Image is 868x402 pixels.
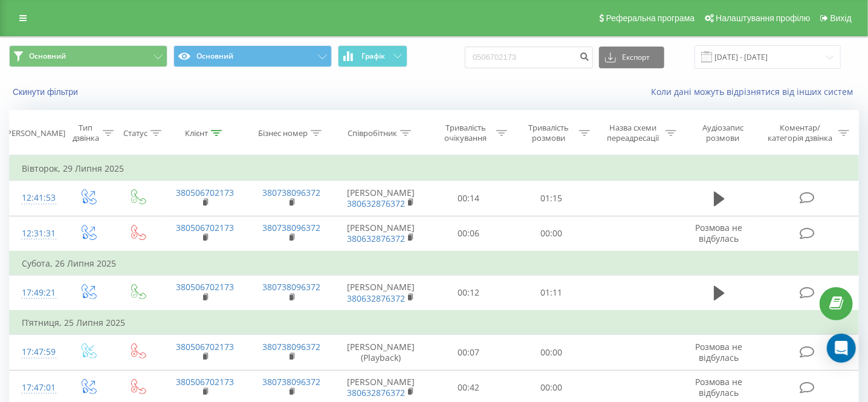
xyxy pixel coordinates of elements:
a: 380738096372 [262,341,320,352]
td: [PERSON_NAME] (Playback) [334,335,427,370]
span: Розмова не відбулась [696,222,743,244]
a: 380632876372 [347,198,405,209]
td: 00:14 [427,181,510,216]
span: Налаштування профілю [716,13,810,23]
div: Open Intercom Messenger [827,334,856,363]
td: П’ятниця, 25 Липня 2025 [10,311,859,335]
a: 380506702173 [176,222,234,233]
div: Тип дзвінка [73,123,100,143]
div: Аудіозапис розмови [690,123,756,143]
td: 01:11 [510,275,593,311]
a: 380506702173 [176,341,234,352]
a: 380738096372 [262,281,320,293]
button: Графік [338,45,407,67]
div: Тривалість очікування [438,123,493,143]
td: 00:00 [510,216,593,251]
span: Розмова не відбулась [696,376,743,398]
div: Бізнес номер [258,128,308,138]
div: Клієнт [185,128,208,138]
a: 380506702173 [176,281,234,293]
a: 380632876372 [347,293,405,304]
div: Тривалість розмови [521,123,576,143]
td: 00:06 [427,216,510,251]
td: 01:15 [510,181,593,216]
td: Субота, 26 Липня 2025 [10,251,859,276]
span: Вихід [831,13,852,23]
button: Основний [173,45,332,67]
div: Назва схеми переадресації [604,123,662,143]
button: Скинути фільтри [9,86,84,97]
span: Основний [29,51,66,61]
a: 380632876372 [347,387,405,398]
div: Статус [123,128,147,138]
button: Експорт [599,47,664,68]
div: 12:41:53 [22,186,50,210]
td: 00:00 [510,335,593,370]
span: Розмова не відбулась [696,341,743,363]
div: Коментар/категорія дзвінка [765,123,835,143]
a: Коли дані можуть відрізнятися вiд інших систем [651,86,859,97]
div: 17:47:59 [22,340,50,364]
td: [PERSON_NAME] [334,216,427,251]
td: [PERSON_NAME] [334,181,427,216]
span: Реферальна програма [606,13,695,23]
td: Вівторок, 29 Липня 2025 [10,157,859,181]
a: 380632876372 [347,233,405,244]
div: 17:47:01 [22,376,50,400]
td: [PERSON_NAME] [334,275,427,311]
a: 380738096372 [262,222,320,233]
a: 380506702173 [176,187,234,198]
td: 00:07 [427,335,510,370]
div: Співробітник [348,128,397,138]
a: 380738096372 [262,187,320,198]
div: [PERSON_NAME] [4,128,65,138]
a: 380738096372 [262,376,320,387]
a: 380506702173 [176,376,234,387]
input: Пошук за номером [465,47,593,68]
td: 00:12 [427,275,510,311]
span: Графік [361,52,385,60]
button: Основний [9,45,167,67]
div: 12:31:31 [22,222,50,245]
div: 17:49:21 [22,281,50,305]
